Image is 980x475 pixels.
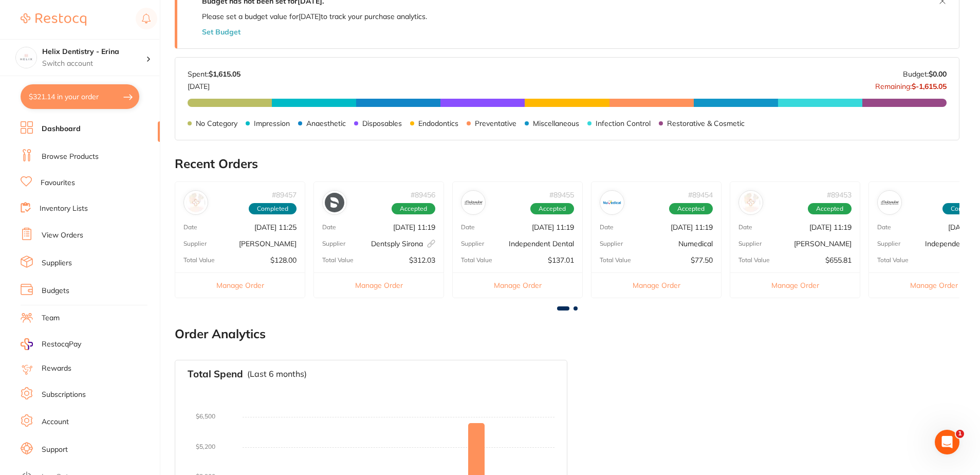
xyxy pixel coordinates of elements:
p: # 89457 [272,191,297,199]
img: Henry Schein Halas [741,193,761,212]
p: Spent: [188,70,241,78]
a: Inventory Lists [40,204,88,214]
p: # 89456 [411,191,435,199]
p: $128.00 [270,256,297,264]
img: Dentsply Sirona [325,193,344,212]
a: RestocqPay [21,338,81,350]
a: Suppliers [42,258,72,268]
h2: Recent Orders [175,157,959,171]
p: Remaining: [875,78,947,90]
p: Numedical [678,240,713,248]
button: Manage Order [730,272,860,298]
p: Restorative & Cosmetic [667,119,745,127]
strong: $-1,615.05 [912,82,947,91]
p: Supplier [877,240,900,247]
p: [DATE] 11:19 [532,223,574,231]
p: Miscellaneous [533,119,579,127]
p: $312.03 [409,256,435,264]
h3: Total Spend [188,369,243,380]
button: Manage Order [314,272,443,298]
p: Total Value [183,257,215,264]
p: Independent Dental [509,240,574,248]
img: Helix Dentistry - Erina [16,47,36,68]
p: Impression [254,119,290,127]
p: $77.50 [691,256,713,264]
img: Independent Dental [464,193,483,212]
p: # 89455 [549,191,574,199]
h2: Order Analytics [175,327,959,341]
p: # 89454 [688,191,713,199]
a: View Orders [42,230,83,241]
a: Budgets [42,286,69,296]
a: Rewards [42,363,71,374]
span: Accepted [808,203,852,214]
p: [DATE] 11:19 [393,223,435,231]
p: # 89453 [827,191,852,199]
button: Manage Order [591,272,721,298]
p: Supplier [322,240,345,247]
img: Restocq Logo [21,13,86,26]
img: Independent Dental [880,193,899,212]
p: Date [322,224,336,231]
a: Dashboard [42,124,81,134]
p: Anaesthetic [306,119,346,127]
p: Total Value [461,257,492,264]
p: Date [183,224,197,231]
span: Accepted [392,203,435,214]
p: Dentsply Sirona [371,240,435,248]
p: Total Value [600,257,631,264]
img: RestocqPay [21,338,33,350]
button: Manage Order [175,272,305,298]
button: Manage Order [453,272,582,298]
span: Completed [249,203,297,214]
p: Date [738,224,752,231]
p: Supplier [183,240,207,247]
a: Restocq Logo [21,8,86,31]
p: Date [877,224,891,231]
img: Numedical [602,193,622,212]
iframe: Intercom live chat [935,430,959,454]
p: Endodontics [418,119,458,127]
span: Accepted [530,203,574,214]
img: Henry Schein Halas [186,193,206,212]
p: Supplier [461,240,484,247]
p: [DATE] 11:19 [809,223,852,231]
p: Budget: [903,70,947,78]
p: (Last 6 months) [247,369,307,378]
span: RestocqPay [42,339,81,350]
a: Browse Products [42,152,99,162]
p: [DATE] 11:19 [671,223,713,231]
p: No Category [196,119,237,127]
p: [PERSON_NAME] [239,240,297,248]
a: Favourites [41,178,75,188]
p: Supplier [600,240,623,247]
a: Account [42,417,69,427]
p: Date [600,224,614,231]
button: $321.14 in your order [21,84,139,109]
p: Please set a budget value for [DATE] to track your purchase analytics. [202,12,427,21]
p: [DATE] 11:25 [254,223,297,231]
p: [PERSON_NAME] [794,240,852,248]
strong: $0.00 [929,69,947,79]
p: Switch account [42,59,146,69]
p: Supplier [738,240,762,247]
p: Disposables [362,119,402,127]
p: $137.01 [548,256,574,264]
strong: $1,615.05 [209,69,241,79]
a: Support [42,445,68,455]
p: Date [461,224,475,231]
a: Team [42,313,60,323]
p: Total Value [322,257,354,264]
p: Preventative [475,119,516,127]
p: Total Value [738,257,770,264]
button: Set Budget [202,28,241,36]
p: Total Value [877,257,909,264]
p: [DATE] [188,78,241,90]
span: Accepted [669,203,713,214]
span: 1 [956,430,964,438]
p: Infection Control [596,119,651,127]
a: Subscriptions [42,390,86,400]
p: $655.81 [825,256,852,264]
h4: Helix Dentistry - Erina [42,47,146,57]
